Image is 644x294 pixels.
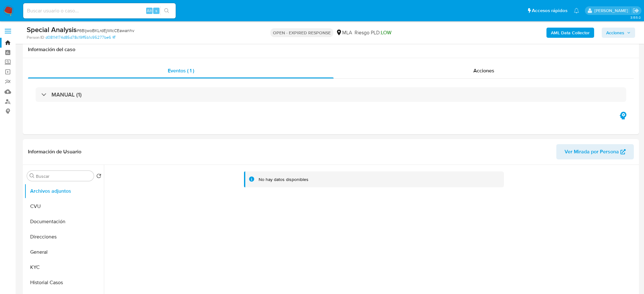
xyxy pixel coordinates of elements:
[24,275,104,290] button: Historial Casos
[565,144,619,159] span: Ver Mirada por Persona
[551,28,590,38] b: AML Data Collector
[36,173,91,179] input: Buscar
[24,184,104,199] button: Archivos adjuntos
[602,28,635,38] button: Acciones
[24,199,104,214] button: CVU
[28,46,634,53] h1: Información del caso
[259,177,308,183] div: No hay datos disponibles
[147,8,152,14] span: Alt
[24,229,104,244] button: Direcciones
[473,67,494,74] span: Acciones
[27,24,77,35] b: Special Analysis
[77,27,134,34] span: # 6BIjwoBKLrdEjWIcCEawanhv
[168,67,194,74] span: Eventos ( 1 )
[28,149,81,155] h1: Información de Usuario
[24,260,104,275] button: KYC
[336,29,352,36] div: MLA
[51,91,82,98] h3: MANUAL (1)
[594,8,630,14] p: abril.medzovich@mercadolibre.com
[36,87,626,102] div: MANUAL (1)
[24,214,104,229] button: Documentación
[23,7,176,15] input: Buscar usuario o caso...
[633,7,639,14] a: Salir
[45,35,115,40] a: d08114174d85d78c19ff5b1c95277be6
[24,244,104,260] button: General
[355,29,391,36] span: Riesgo PLD:
[606,28,624,38] span: Acciones
[532,7,567,14] span: Accesos rápidos
[155,8,157,14] span: s
[96,173,101,180] button: Volver al orden por defecto
[556,144,634,159] button: Ver Mirada por Persona
[270,28,333,37] p: OPEN - EXPIRED RESPONSE
[381,29,391,36] span: LOW
[546,28,594,38] button: AML Data Collector
[30,173,35,178] button: Buscar
[27,35,44,40] b: Person ID
[574,8,579,13] a: Notificaciones
[160,6,173,15] button: search-icon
